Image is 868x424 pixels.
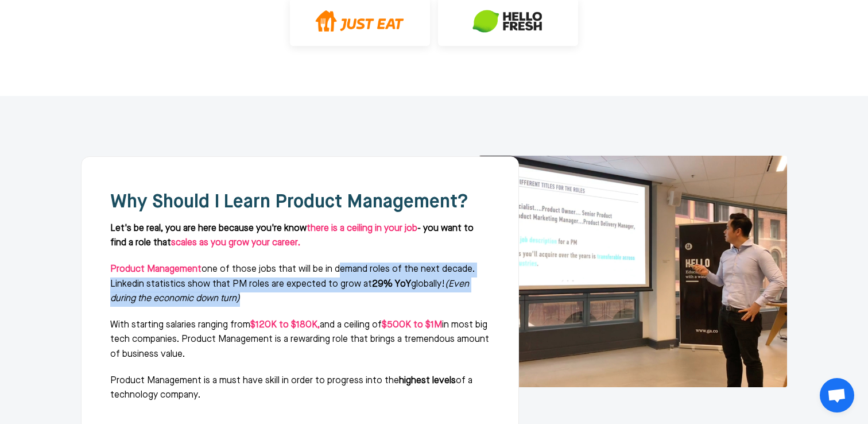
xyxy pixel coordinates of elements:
[171,238,300,248] span: scales as you grow your career.
[250,321,320,330] strong: $120K to $180K,
[110,193,468,211] span: Why Should I Learn Product Management?
[110,318,490,363] p: With starting salaries ranging from and a ceiling of in most big tech companies. Product Manageme...
[110,374,490,403] p: Product Management is a must have skill in order to progress into the of a technology company.
[110,224,474,248] strong: Let's be real, you are here because you're know - you want to find a role that
[372,280,411,289] strong: 29% YoY
[110,265,201,274] strong: Product Management
[399,376,456,386] strong: highest levels
[307,224,417,233] span: there is a ceiling in your job
[382,321,442,330] span: $500K to $1M
[110,263,490,307] p: one of those jobs that will be in demand roles of the next decade. Linkedin statistics show that ...
[820,378,854,413] a: Open chat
